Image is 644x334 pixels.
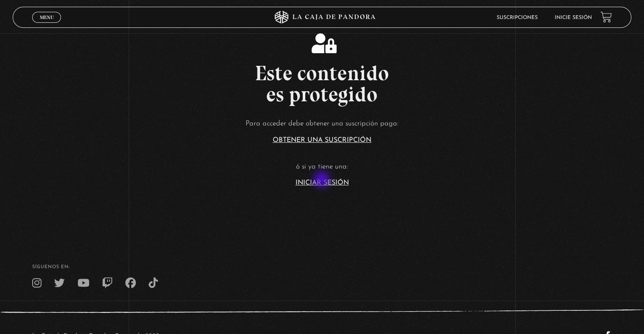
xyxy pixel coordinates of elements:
a: Suscripciones [497,15,538,20]
a: View your shopping cart [600,11,612,23]
span: Menu [40,15,54,20]
span: Cerrar [37,22,57,28]
a: Inicie sesión [555,15,592,20]
a: Iniciar Sesión [296,179,349,186]
a: Obtener una suscripción [273,137,371,144]
h4: SÍguenos en: [32,265,612,269]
